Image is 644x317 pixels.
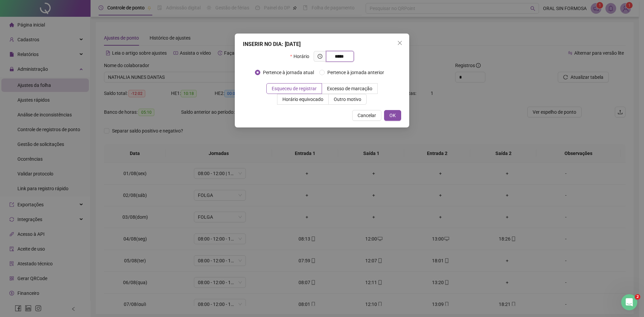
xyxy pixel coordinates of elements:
[334,97,361,102] span: Outro motivo
[290,51,313,62] label: Horário
[397,40,402,46] span: close
[243,40,401,48] div: INSERIR NO DIA : [DATE]
[327,86,372,91] span: Excesso de marcação
[621,294,637,310] iframe: Intercom live chat
[318,54,322,59] span: clock-circle
[325,69,387,76] span: Pertence à jornada anterior
[635,294,640,300] span: 2
[384,110,401,121] button: OK
[394,38,405,48] button: Close
[272,86,317,91] span: Esqueceu de registrar
[358,112,376,119] span: Cancelar
[260,69,317,76] span: Pertence à jornada atual
[352,110,381,121] button: Cancelar
[282,97,323,102] span: Horário equivocado
[389,112,396,119] span: OK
